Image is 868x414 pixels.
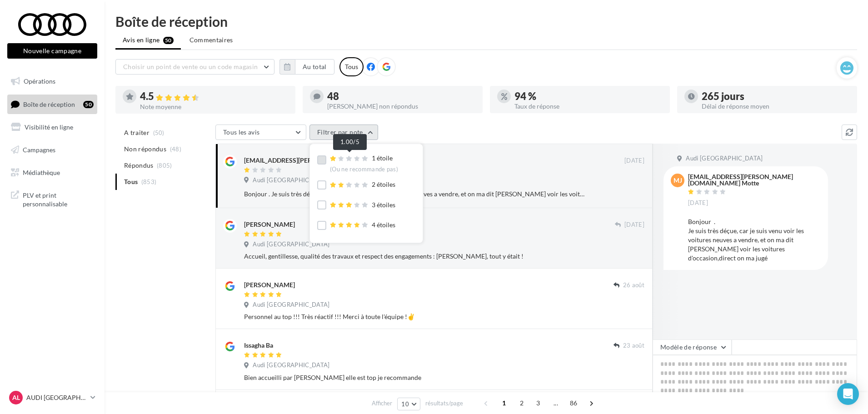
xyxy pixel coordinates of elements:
span: A traiter [124,128,150,137]
div: [PERSON_NAME] [244,280,295,289]
div: 4.5 [140,91,288,102]
div: 50 [83,101,94,108]
span: Audi [GEOGRAPHIC_DATA] [253,361,329,369]
div: Note moyenne [140,104,288,110]
div: Issagha Ba [244,341,273,350]
div: Accueil, gentillesse, qualité des travaux et respect des engagements : [PERSON_NAME], tout y était ! [244,252,644,261]
a: PLV et print personnalisable [5,185,99,212]
span: Non répondus [124,145,166,154]
span: Médiathèque [23,168,60,176]
span: 23 août [623,342,644,350]
span: 1 [497,396,511,410]
div: 265 jours [702,91,850,101]
span: ... [549,396,563,410]
span: 26 août [623,281,644,289]
span: Choisir un point de vente ou un code magasin [123,63,258,70]
div: 3 étoiles [330,200,395,210]
div: Personnel au top !!! Très réactif !!! Merci à toute l'équipe !✌️ [244,312,644,321]
span: Afficher [372,399,392,408]
div: [PERSON_NAME] [244,220,295,229]
span: [DATE] [624,157,644,165]
a: Opérations [5,72,99,91]
div: [PERSON_NAME] non répondus [327,103,475,110]
div: 48 [327,91,475,101]
div: Bien accueilli par [PERSON_NAME] elle est top je recommande [244,373,644,382]
span: Opérations [24,77,55,85]
span: résultats/page [425,399,463,408]
button: Filtrer par note [309,125,378,140]
span: [DATE] [624,221,644,229]
button: Tous les avis [215,125,306,140]
div: Tous [339,57,364,76]
span: Boîte de réception [23,100,75,108]
span: 86 [566,396,581,410]
span: Répondus [124,161,154,170]
button: Au total [295,59,334,75]
span: Audi [GEOGRAPHIC_DATA] [253,301,329,309]
div: Bonjour . Je suis très déçue, car je suis venu voir les voitures neuves a vendre, et on ma dit [P... [688,217,821,263]
div: Bonjour . Je suis très déçue, car je suis venu voir les voitures neuves a vendre, et on ma dit [P... [244,190,585,199]
span: AL [12,393,20,402]
a: AL AUDI [GEOGRAPHIC_DATA] [7,389,97,406]
button: Nouvelle campagne [7,43,97,59]
button: Modèle de réponse [653,339,732,355]
a: Visibilité en ligne [5,118,99,137]
div: [EMAIL_ADDRESS][PERSON_NAME][DOMAIN_NAME] Motte [244,156,420,165]
button: 10 [397,398,420,410]
span: 3 [531,396,545,410]
span: Campagnes [23,146,55,154]
span: (805) [157,162,172,169]
span: Visibilité en ligne [25,123,73,131]
span: [DATE] [688,199,708,207]
a: Campagnes [5,140,99,160]
span: PLV et print personnalisable [23,189,94,209]
span: (48) [170,145,181,153]
p: AUDI [GEOGRAPHIC_DATA] [26,393,87,402]
span: Commentaires [190,35,233,45]
button: Au total [279,59,334,75]
span: Audi [GEOGRAPHIC_DATA] [253,176,329,185]
div: [EMAIL_ADDRESS][PERSON_NAME][DOMAIN_NAME] Motte [688,174,819,186]
span: (50) [153,129,165,136]
div: Boîte de réception [115,15,857,28]
div: 94 % [514,91,663,101]
span: Audi [GEOGRAPHIC_DATA] [253,240,329,249]
div: 2 étoiles [330,180,395,190]
div: Délai de réponse moyen [702,103,850,110]
div: Taux de réponse [514,103,663,110]
span: 10 [401,400,409,408]
div: (Ou ne recommande pas) [330,165,398,174]
span: Tous les avis [223,128,260,136]
a: Médiathèque [5,163,99,182]
button: Choisir un point de vente ou un code magasin [115,59,274,75]
span: 2 [514,396,529,410]
a: Boîte de réception50 [5,95,99,114]
div: 4 étoiles [330,220,395,230]
span: Mj [673,176,682,185]
div: Open Intercom Messenger [837,383,859,405]
div: 1 étoile [330,154,398,173]
div: 1.00/5 [333,134,367,150]
span: Audi [GEOGRAPHIC_DATA] [686,155,763,163]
